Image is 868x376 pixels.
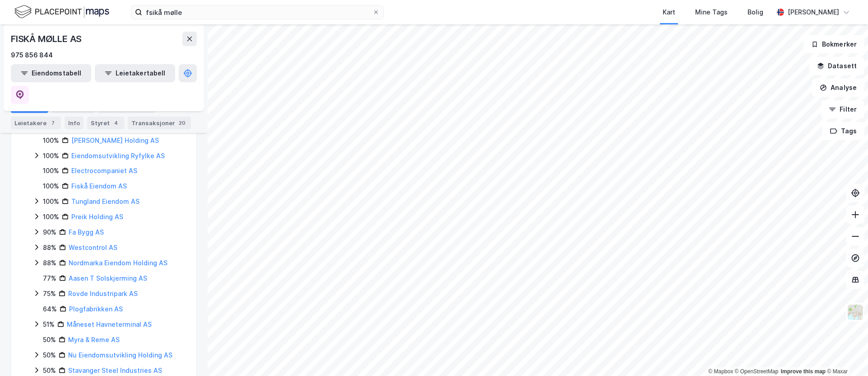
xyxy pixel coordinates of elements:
[43,150,59,161] div: 100%
[71,197,139,205] a: Tungland Eiendom AS
[821,100,864,118] button: Filter
[708,368,733,375] a: Mapbox
[69,305,123,313] a: Plogfabrikken AS
[822,122,864,140] button: Tags
[43,334,56,345] div: 50%
[747,7,763,18] div: Bolig
[14,4,109,20] img: logo.f888ab2527a4732fd821a326f86c7f29.svg
[809,57,864,75] button: Datasett
[43,135,59,146] div: 100%
[847,304,864,321] img: Z
[781,368,826,375] a: Improve this map
[48,118,57,127] div: 7
[43,242,56,253] div: 88%
[43,319,55,330] div: 51%
[43,273,56,284] div: 77%
[43,258,56,268] div: 88%
[43,165,59,176] div: 100%
[735,368,779,375] a: OpenStreetMap
[71,213,123,221] a: Preik Holding AS
[823,333,868,376] iframe: Chat Widget
[43,227,56,238] div: 90%
[43,365,56,376] div: 50%
[71,136,159,144] a: [PERSON_NAME] Holding AS
[788,7,839,18] div: [PERSON_NAME]
[69,244,117,251] a: Westcontrol AS
[69,259,167,267] a: Nordmarka Eiendom Holding AS
[71,152,165,160] a: Eiendomsutvikling Ryfylke AS
[67,320,152,328] a: Måneset Havneterminal AS
[71,167,137,174] a: Electrocompaniet AS
[95,64,175,82] button: Leietakertabell
[68,351,172,359] a: Nu Eiendomsutvikling Holding AS
[71,182,127,190] a: Fiskå Eiendom AS
[69,274,147,282] a: Aasen T Solskjerming AS
[87,117,124,129] div: Styret
[11,32,84,46] div: FISKÅ MØLLE AS
[128,117,191,129] div: Transaksjoner
[142,5,372,19] input: Søk på adresse, matrikkel, gårdeiere, leietakere eller personer
[43,196,59,207] div: 100%
[11,50,53,61] div: 975 856 844
[803,35,864,53] button: Bokmerker
[68,290,138,297] a: Rovde Industripark AS
[663,7,675,18] div: Kart
[65,117,84,129] div: Info
[43,304,57,315] div: 64%
[695,7,728,18] div: Mine Tags
[11,64,91,82] button: Eiendomstabell
[69,228,104,236] a: Fa Bygg AS
[43,181,59,192] div: 100%
[43,350,56,361] div: 50%
[43,288,56,299] div: 75%
[43,211,59,222] div: 100%
[812,79,864,97] button: Analyse
[68,336,120,343] a: Myra & Reme AS
[11,117,61,129] div: Leietakere
[823,333,868,376] div: Kontrollprogram for chat
[111,118,121,127] div: 4
[68,367,162,374] a: Stavanger Steel Industries AS
[177,118,187,127] div: 20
